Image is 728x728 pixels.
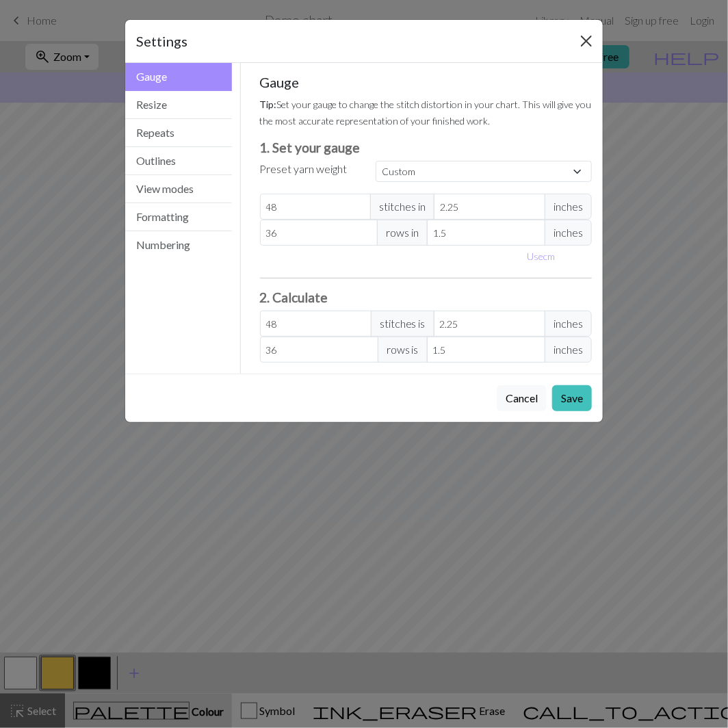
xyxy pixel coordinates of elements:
[545,220,592,246] span: inches
[125,147,232,175] button: Outlines
[260,289,593,305] h3: 2. Calculate
[545,337,592,363] span: inches
[260,161,348,177] label: Preset yarn weight
[125,231,232,259] button: Numbering
[370,194,434,220] span: stitches in
[125,91,232,119] button: Resize
[125,119,232,147] button: Repeats
[371,311,434,337] span: stitches is
[125,63,232,91] button: Gauge
[377,220,428,246] span: rows in
[378,337,428,363] span: rows is
[497,385,547,411] button: Cancel
[260,140,593,155] h3: 1. Set your gauge
[521,246,562,267] button: Usecm
[125,175,232,203] button: View modes
[552,385,592,411] button: Save
[260,99,592,127] small: Set your gauge to change the stitch distortion in your chart. This will give you the most accurat...
[575,30,597,52] button: Close
[545,194,592,220] span: inches
[136,31,187,51] h5: Settings
[545,311,592,337] span: inches
[260,99,277,110] strong: Tip:
[125,203,232,231] button: Formatting
[260,74,593,90] h5: Gauge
